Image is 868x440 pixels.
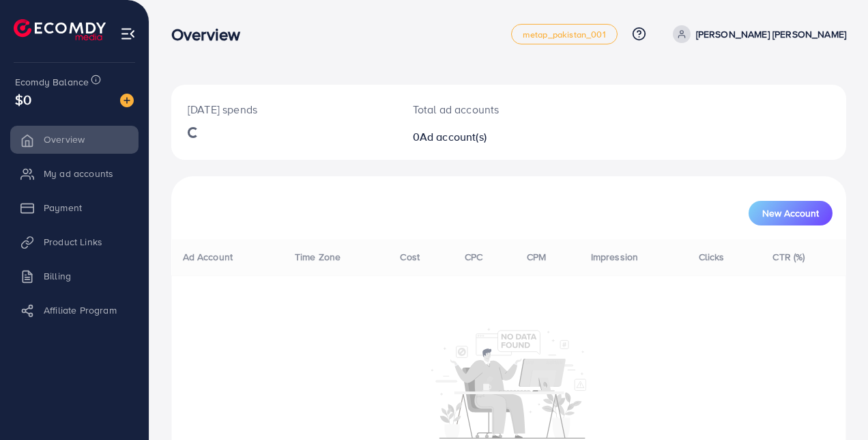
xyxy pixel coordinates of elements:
[120,26,136,42] img: menu
[420,129,487,144] span: Ad account(s)
[667,25,846,43] a: [PERSON_NAME] [PERSON_NAME]
[171,25,251,44] h3: Overview
[749,201,833,225] button: New Account
[188,101,380,118] p: [DATE] spends
[696,26,846,42] p: [PERSON_NAME] [PERSON_NAME]
[523,30,606,39] span: metap_pakistan_001
[413,101,549,118] p: Total ad accounts
[413,130,549,143] h2: 0
[14,19,106,40] img: logo
[511,24,618,44] a: metap_pakistan_001
[762,208,819,218] span: New Account
[15,90,31,109] span: $0
[15,75,89,89] span: Ecomdy Balance
[120,94,134,107] img: image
